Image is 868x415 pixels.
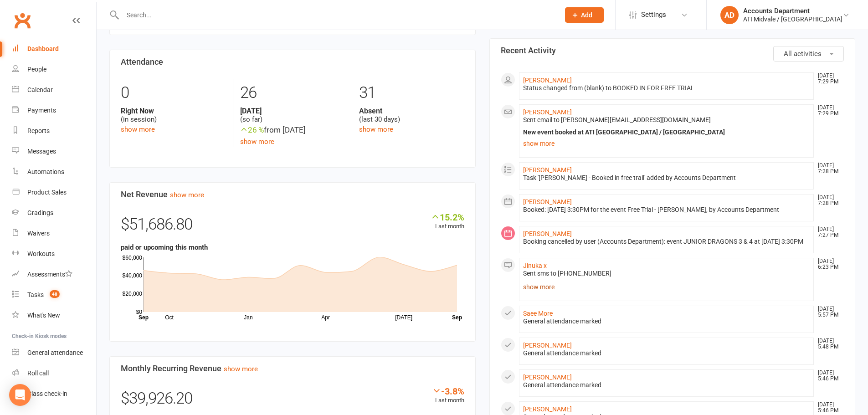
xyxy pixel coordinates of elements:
div: Reports [27,127,50,134]
strong: paid or upcoming this month [121,243,208,251]
div: Calendar [27,86,53,93]
a: Payments [12,100,96,121]
div: Roll call [27,369,49,377]
div: 0 [121,79,226,107]
div: 26 [240,79,345,107]
a: [PERSON_NAME] [523,166,572,174]
div: (so far) [240,107,345,124]
time: [DATE] 5:48 PM [813,338,843,350]
div: 31 [359,79,464,107]
div: Last month [431,212,464,231]
strong: Absent [359,107,464,115]
a: show more [224,365,258,373]
time: [DATE] 5:46 PM [813,370,843,382]
a: Tasks 48 [12,285,96,305]
div: Status changed from (blank) to BOOKED IN FOR FREE TRIAL [523,84,810,92]
div: 15.2% [431,212,464,222]
a: show more [523,137,810,150]
span: Add [581,11,592,19]
a: Calendar [12,80,96,100]
span: 26 % [240,125,264,134]
a: [PERSON_NAME] [523,374,572,381]
a: General attendance kiosk mode [12,343,96,363]
a: [PERSON_NAME] [523,405,572,413]
div: Waivers [27,230,50,237]
a: Roll call [12,363,96,384]
time: [DATE] 5:57 PM [813,306,843,318]
button: All activities [773,46,844,61]
div: General attendance marked [523,349,810,357]
div: (last 30 days) [359,107,464,124]
span: Sent email to [PERSON_NAME][EMAIL_ADDRESS][DOMAIN_NAME] [523,116,711,123]
div: Accounts Department [743,7,842,15]
a: Assessments [12,264,96,285]
span: All activities [784,50,822,58]
button: Add [565,7,604,23]
div: Last month [432,386,464,405]
div: Open Intercom Messenger [9,384,31,406]
div: People [27,66,46,73]
strong: Right Now [121,107,226,115]
div: General attendance [27,349,83,356]
a: Workouts [12,244,96,264]
a: Dashboard [12,39,96,59]
a: Clubworx [11,9,34,32]
div: -3.8% [432,386,464,396]
a: Waivers [12,223,96,244]
a: [PERSON_NAME] [523,108,572,116]
h3: Monthly Recurring Revenue [121,364,464,373]
a: Reports [12,121,96,141]
div: General attendance marked [523,318,810,325]
div: (in session) [121,107,226,124]
input: Search... [120,9,553,21]
a: Gradings [12,203,96,223]
div: Booking cancelled by user (Accounts Department): event JUNIOR DRAGONS 3 & 4 at [DATE] 3:30PM [523,238,810,246]
a: show more [170,191,204,199]
time: [DATE] 7:29 PM [813,105,843,117]
time: [DATE] 7:27 PM [813,226,843,238]
time: [DATE] 5:46 PM [813,402,843,414]
a: People [12,59,96,80]
span: Sent sms to [PHONE_NUMBER] [523,270,611,277]
div: Workouts [27,250,55,257]
a: [PERSON_NAME] [523,77,572,84]
div: General attendance marked [523,381,810,389]
strong: [DATE] [240,107,345,115]
a: Automations [12,162,96,182]
a: show more [240,138,274,146]
div: Messages [27,148,56,155]
div: Payments [27,107,56,114]
div: New event booked at ATI [GEOGRAPHIC_DATA] / [GEOGRAPHIC_DATA] [523,128,810,136]
a: [PERSON_NAME] [523,230,572,237]
div: $51,686.80 [121,212,464,242]
div: Automations [27,168,64,175]
a: show more [359,125,393,133]
h3: Net Revenue [121,190,464,199]
a: show more [523,281,810,293]
div: ATI Midvale / [GEOGRAPHIC_DATA] [743,15,842,23]
a: show more [121,125,155,133]
div: Product Sales [27,189,67,196]
a: What's New [12,305,96,326]
div: Tasks [27,291,44,298]
a: Messages [12,141,96,162]
a: Product Sales [12,182,96,203]
time: [DATE] 6:23 PM [813,258,843,270]
a: [PERSON_NAME] [523,198,572,205]
h3: Recent Activity [501,46,844,55]
time: [DATE] 7:28 PM [813,163,843,174]
div: from [DATE] [240,124,345,136]
a: [PERSON_NAME] [523,342,572,349]
time: [DATE] 7:28 PM [813,195,843,206]
div: Task '[PERSON_NAME] - Booked in free trail' added by Accounts Department [523,174,810,182]
div: Booked: [DATE] 3:30PM for the event Free Trial - [PERSON_NAME], by Accounts Department [523,206,810,214]
div: Gradings [27,209,53,216]
a: Class kiosk mode [12,384,96,404]
span: 48 [50,290,60,298]
a: Jinuka x [523,262,547,269]
h3: Attendance [121,57,464,67]
time: [DATE] 7:29 PM [813,73,843,85]
div: Dashboard [27,45,59,52]
span: Settings [641,5,666,25]
div: AD [720,6,739,24]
